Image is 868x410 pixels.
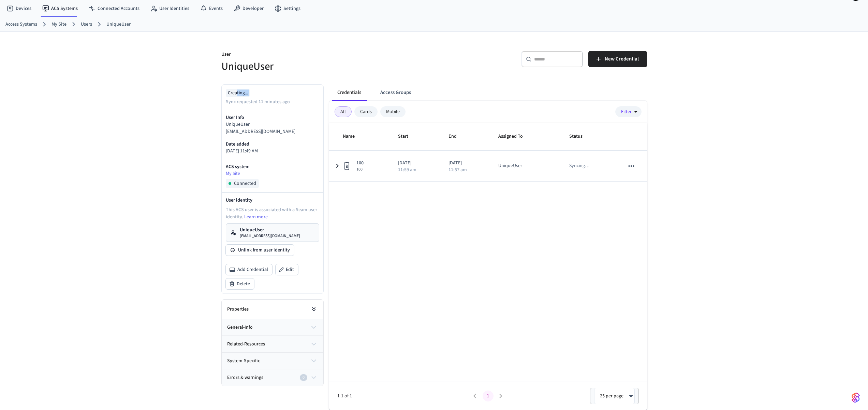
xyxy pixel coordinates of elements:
[145,2,195,15] a: User Identities
[605,55,639,64] span: New Credential
[227,357,260,365] span: system-specific
[398,160,432,167] p: [DATE]
[269,2,306,15] a: Settings
[588,51,647,67] button: New Credential
[448,167,467,172] p: 11:57 am
[226,278,254,289] button: Delete
[615,106,642,117] button: Filter
[244,214,268,220] a: Learn more
[222,319,323,336] button: general-info
[222,353,323,369] button: system-specific
[237,281,250,287] span: Delete
[226,223,319,242] a: UniqueUser[EMAIL_ADDRESS][DOMAIN_NAME]
[375,84,416,101] button: Access Groups
[448,160,482,167] p: [DATE]
[276,264,298,275] button: Edit
[356,167,364,172] span: 100
[226,121,319,128] p: UniqueUser
[337,393,469,400] span: 1-1 of 1
[228,2,269,15] a: Developer
[329,123,647,182] table: sticky table
[594,388,635,404] div: 25 per page
[37,2,83,15] a: ACS Systems
[221,59,430,73] h5: UniqueUser
[226,206,319,221] p: This ACS user is associated with a Seam user identity.
[332,84,367,101] button: Credentials
[569,131,591,142] span: Status
[398,167,416,172] p: 11:59 am
[52,21,67,28] a: My Site
[226,163,319,170] p: ACS system
[227,374,263,381] span: Errors & warnings
[226,114,319,121] p: User Info
[335,106,352,117] div: All
[226,98,290,106] p: Sync requested 11 minutes ago
[226,245,294,256] button: Unlink from user identity
[195,2,228,15] a: Events
[237,266,268,273] span: Add Credential
[83,2,145,15] a: Connected Accounts
[81,21,92,28] a: Users
[356,160,364,167] span: 100
[469,391,507,401] nav: pagination navigation
[448,131,466,142] span: End
[398,131,417,142] span: Start
[5,21,37,28] a: Access Systems
[226,170,319,177] a: My Site
[240,233,300,239] p: [EMAIL_ADDRESS][DOMAIN_NAME]
[226,89,250,97] div: Creating...
[227,324,253,331] span: general-info
[106,21,131,28] a: UniqueUser
[226,264,272,275] button: Add Credential
[227,341,265,348] span: related-resources
[498,131,532,142] span: Assigned To
[240,227,300,233] p: UniqueUser
[343,131,364,142] span: Name
[380,106,406,117] div: Mobile
[226,197,319,204] p: User identity
[483,391,494,401] button: page 1
[354,106,378,117] div: Cards
[221,51,430,59] p: User
[286,266,294,273] span: Edit
[226,141,319,148] p: Date added
[226,128,319,135] p: [EMAIL_ADDRESS][DOMAIN_NAME]
[227,306,249,313] h2: Properties
[222,369,323,386] button: Errors & warnings0
[234,180,256,187] span: Connected
[852,392,860,403] img: SeamLogoGradient.69752ec5.svg
[226,148,319,155] p: [DATE] 11:49 AM
[569,162,589,169] p: Syncing …
[300,374,307,381] div: 0
[222,336,323,352] button: related-resources
[1,2,37,15] a: Devices
[498,162,522,169] div: UniqueUser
